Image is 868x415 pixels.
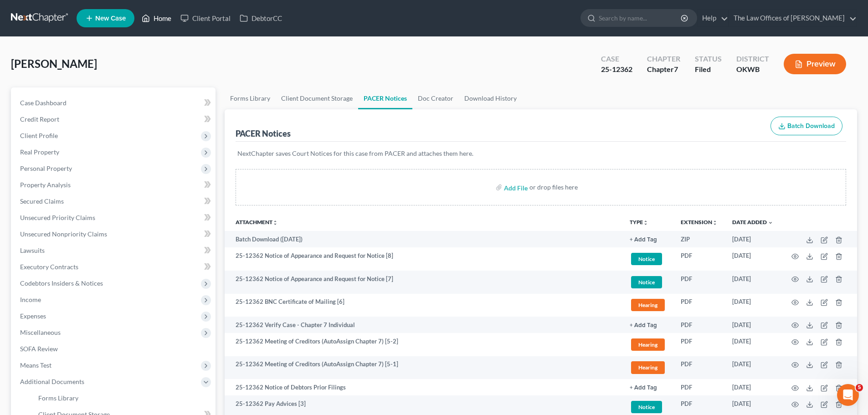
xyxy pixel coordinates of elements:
a: Doc Creator [412,87,459,109]
td: 25-12362 Meeting of Creditors (AutoAssign Chapter 7) [5-2] [225,333,622,356]
a: Attachmentunfold_more [236,219,278,225]
a: Forms Library [31,390,216,406]
span: 7 [674,65,678,73]
td: PDF [673,271,725,294]
span: Unsecured Nonpriority Claims [20,230,107,238]
a: Notice [630,400,666,415]
i: unfold_more [272,220,278,225]
td: 25-12362 Notice of Appearance and Request for Notice [7] [225,271,622,294]
td: PDF [673,317,725,333]
span: Means Test [20,361,51,369]
td: 25-12362 Notice of Debtors Prior Filings [225,379,622,395]
div: District [736,54,769,64]
td: [DATE] [725,294,781,317]
button: Batch Download [770,117,842,136]
div: Chapter [647,54,680,64]
button: TYPEunfold_more [630,220,648,225]
a: + Add Tag [630,235,666,244]
input: Search by name... [599,10,682,26]
td: [DATE] [725,317,781,333]
div: Status [695,54,722,64]
a: PACER Notices [358,87,412,109]
button: Preview [784,54,846,74]
span: 5 [856,384,863,391]
td: 25-12362 Verify Case - Chapter 7 Individual [225,317,622,333]
a: + Add Tag [630,321,666,329]
td: [DATE] [725,231,781,247]
a: Hearing [630,360,666,375]
td: [DATE] [725,271,781,294]
a: DebtorCC [235,10,287,26]
i: unfold_more [643,220,648,225]
span: Forms Library [38,394,78,402]
a: Forms Library [225,87,276,109]
i: expand_more [768,220,773,225]
td: 25-12362 Meeting of Creditors (AutoAssign Chapter 7) [5-1] [225,356,622,379]
span: Codebtors Insiders & Notices [20,279,103,287]
span: Hearing [631,299,665,311]
span: Income [20,296,41,303]
span: [PERSON_NAME] [11,57,97,70]
a: Lawsuits [13,242,216,259]
a: Date Added expand_more [732,219,773,225]
span: Client Profile [20,132,58,139]
div: PACER Notices [236,128,291,139]
span: Secured Claims [20,197,64,205]
div: 25-12362 [601,64,632,75]
td: PDF [673,294,725,317]
div: or drop files here [529,183,578,192]
a: Notice [630,251,666,266]
span: Real Property [20,148,59,156]
span: Property Analysis [20,181,71,189]
a: Case Dashboard [13,95,216,111]
div: Filed [695,64,722,75]
td: PDF [673,333,725,356]
td: 25-12362 Notice of Appearance and Request for Notice [8] [225,247,622,271]
div: Chapter [647,64,680,75]
span: New Case [95,15,126,22]
span: Notice [631,276,662,288]
span: Unsecured Priority Claims [20,214,95,221]
a: The Law Offices of [PERSON_NAME] [729,10,857,26]
div: OKWB [736,64,769,75]
a: Unsecured Nonpriority Claims [13,226,216,242]
span: Notice [631,253,662,265]
a: Notice [630,275,666,290]
a: Client Portal [176,10,235,26]
td: [DATE] [725,356,781,379]
a: SOFA Review [13,341,216,357]
td: [DATE] [725,379,781,395]
td: PDF [673,379,725,395]
td: PDF [673,356,725,379]
span: SOFA Review [20,345,58,353]
span: Miscellaneous [20,328,61,336]
td: [DATE] [725,247,781,271]
a: Download History [459,87,522,109]
td: PDF [673,247,725,271]
a: Property Analysis [13,177,216,193]
span: Hearing [631,361,665,374]
i: unfold_more [712,220,718,225]
span: Credit Report [20,115,59,123]
td: ZIP [673,231,725,247]
td: [DATE] [725,333,781,356]
a: Help [698,10,728,26]
div: Case [601,54,632,64]
button: + Add Tag [630,237,657,243]
iframe: Intercom live chat [837,384,859,406]
span: Lawsuits [20,246,45,254]
a: Client Document Storage [276,87,358,109]
td: Batch Download ([DATE]) [225,231,622,247]
a: Unsecured Priority Claims [13,210,216,226]
a: Executory Contracts [13,259,216,275]
a: Secured Claims [13,193,216,210]
span: Notice [631,401,662,413]
button: + Add Tag [630,385,657,391]
a: Hearing [630,337,666,352]
a: Credit Report [13,111,216,128]
p: NextChapter saves Court Notices for this case from PACER and attaches them here. [237,149,844,158]
a: + Add Tag [630,383,666,392]
span: Case Dashboard [20,99,67,107]
span: Batch Download [787,122,835,130]
button: + Add Tag [630,323,657,328]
